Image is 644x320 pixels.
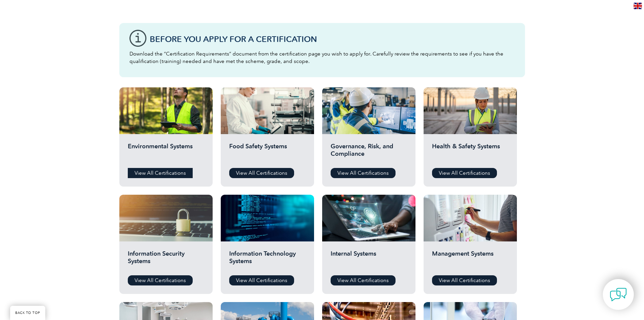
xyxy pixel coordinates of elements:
a: View All Certifications [128,168,193,178]
img: en [634,3,642,9]
h2: Governance, Risk, and Compliance [331,143,407,163]
a: BACK TO TOP [10,306,45,320]
a: View All Certifications [331,275,396,285]
a: View All Certifications [432,275,497,285]
a: View All Certifications [432,168,497,178]
a: View All Certifications [128,275,193,285]
h2: Food Safety Systems [229,143,306,163]
h2: Environmental Systems [128,143,204,163]
h3: Before You Apply For a Certification [150,35,515,43]
p: Download the “Certification Requirements” document from the certification page you wish to apply ... [129,50,515,65]
h2: Information Technology Systems [229,250,306,270]
h2: Information Security Systems [128,250,204,270]
a: View All Certifications [331,168,396,178]
a: View All Certifications [229,275,294,285]
h2: Internal Systems [331,250,407,270]
h2: Health & Safety Systems [432,143,508,163]
img: contact-chat.png [610,286,627,303]
a: View All Certifications [229,168,294,178]
h2: Management Systems [432,250,508,270]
